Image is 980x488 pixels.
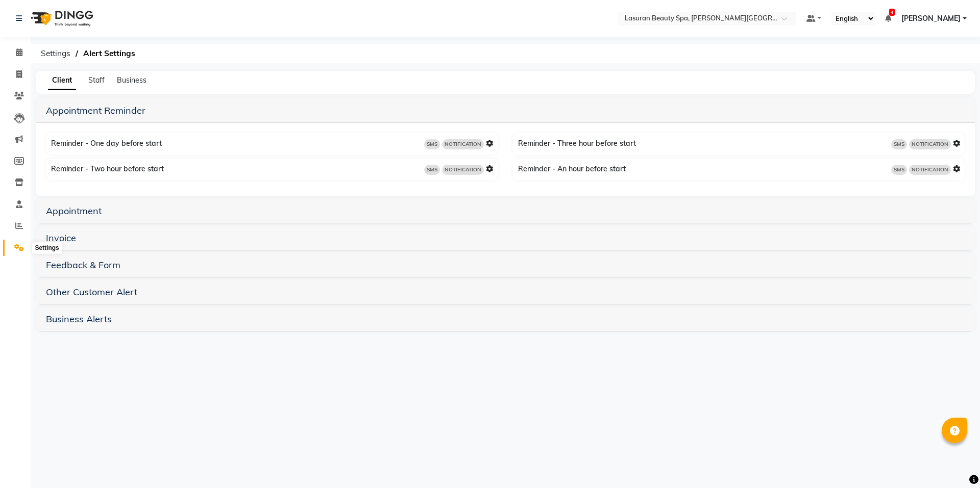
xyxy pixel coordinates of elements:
a: Appointment Reminder [46,105,145,116]
iframe: chat widget [937,447,970,478]
span: NOTIFICATION [442,139,484,149]
span: NOTIFICATION [909,139,951,149]
span: SMS [424,139,440,149]
a: Appointment [46,205,102,217]
span: Settings [36,44,76,63]
span: Client [48,71,76,90]
a: Invoice [46,232,76,244]
div: Reminder - Three hour before start [516,136,965,152]
div: Reminder - Two hour before start [48,161,498,177]
span: SMS [891,165,907,175]
div: Reminder - An hour before start [516,161,965,177]
span: Alert Settings [78,44,140,63]
span: [PERSON_NAME] [901,13,961,24]
img: logo [26,4,96,33]
div: Settings [32,242,61,254]
span: Business [117,75,146,85]
a: Feedback & Form [46,259,120,271]
span: NOTIFICATION [442,165,484,175]
a: Business Alerts [46,313,112,325]
a: 4 [885,14,891,23]
span: SMS [424,165,440,175]
span: NOTIFICATION [909,165,951,175]
span: Staff [88,75,105,85]
div: Reminder - One day before start [48,136,498,152]
span: 4 [889,9,895,16]
span: SMS [891,139,907,149]
a: Other Customer Alert [46,286,137,298]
